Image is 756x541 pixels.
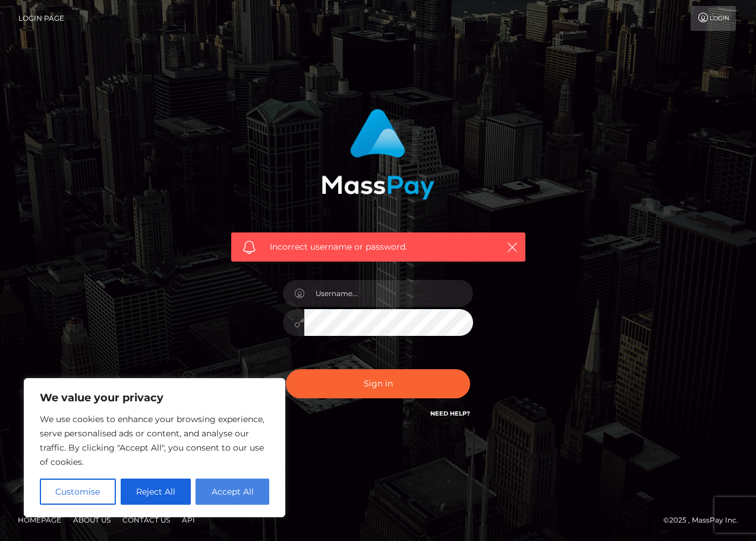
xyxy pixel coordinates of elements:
[322,109,434,200] img: MassPay Login
[270,241,487,253] span: Incorrect username or password.
[430,410,470,417] a: Need Help?
[24,378,285,517] div: We value your privacy
[118,511,175,529] a: Contact Us
[663,514,747,527] div: © 2025 , MassPay Inc.
[196,479,269,505] button: Accept All
[18,6,64,31] a: Login Page
[121,479,191,505] button: Reject All
[177,511,200,529] a: API
[286,369,470,398] button: Sign in
[40,412,269,469] p: We use cookies to enhance your browsing experience, serve personalised ads or content, and analys...
[304,280,473,307] input: Username...
[691,6,736,31] a: Login
[13,511,66,529] a: Homepage
[68,511,115,529] a: About Us
[40,479,116,505] button: Customise
[40,391,269,405] p: We value your privacy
